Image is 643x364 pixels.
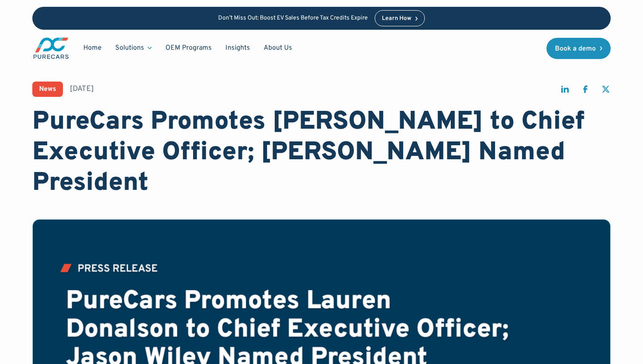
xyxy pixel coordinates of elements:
[219,40,257,56] a: Insights
[375,10,425,26] a: Learn How
[580,84,590,98] a: share on facebook
[115,43,144,53] div: Solutions
[555,45,596,52] div: Book a demo
[382,16,411,22] div: Learn How
[32,107,611,199] h1: PureCars Promotes [PERSON_NAME] to Chief Executive Officer; [PERSON_NAME] Named President
[546,38,611,59] a: Book a demo
[218,15,368,22] p: Don’t Miss Out: Boost EV Sales Before Tax Credits Expire
[32,37,70,60] img: purecars logo
[159,40,219,56] a: OEM Programs
[560,84,570,98] a: share on linkedin
[257,40,299,56] a: About Us
[77,40,108,56] a: Home
[600,84,611,98] a: share on twitter
[70,84,94,94] div: [DATE]
[39,86,56,93] div: News
[32,37,70,60] a: main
